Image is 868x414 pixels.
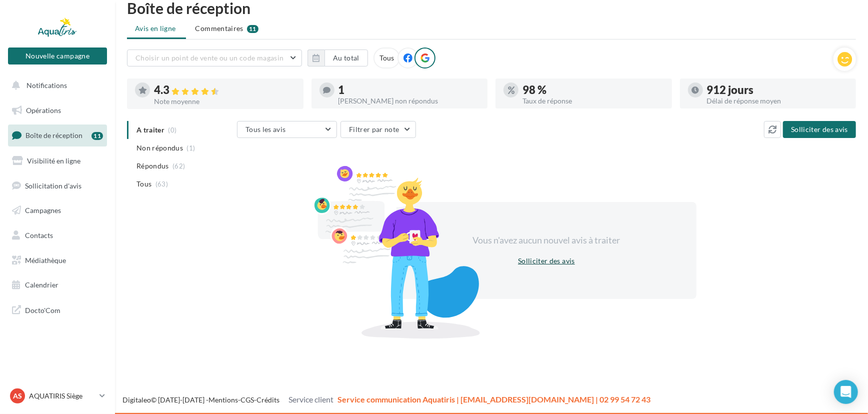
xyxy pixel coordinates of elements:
[6,274,109,295] a: Calendrier
[338,84,480,95] div: 1
[187,144,195,152] span: (1)
[155,180,168,188] span: (63)
[154,84,295,96] div: 4.3
[25,231,53,239] span: Contacts
[26,81,67,89] span: Notifications
[707,97,848,104] div: Délai de réponse moyen
[6,225,109,246] a: Contacts
[707,84,848,95] div: 912 jours
[8,47,107,64] button: Nouvelle campagne
[25,181,81,189] span: Sollicitation d'avis
[288,394,333,404] span: Service client
[25,131,82,139] span: Boîte de réception
[522,84,664,95] div: 98 %
[6,75,105,96] button: Notifications
[8,386,107,405] a: AS AQUATIRIS Siège
[13,391,22,401] span: AS
[783,121,856,138] button: Solliciter des avis
[26,106,61,114] span: Opérations
[340,121,416,138] button: Filtrer par note
[122,395,650,404] span: © [DATE]-[DATE] - - -
[208,395,238,404] a: Mentions
[237,121,337,138] button: Tous les avis
[245,125,286,133] span: Tous les avis
[6,124,109,146] a: Boîte de réception11
[135,53,283,62] span: Choisir un point de vente ou un code magasin
[6,100,109,121] a: Opérations
[514,255,579,267] button: Solliciter des avis
[6,299,109,320] a: Docto'Com
[324,49,368,66] button: Au total
[522,97,664,104] div: Taux de réponse
[91,132,103,140] div: 11
[240,395,254,404] a: CGS
[256,395,279,404] a: Crédits
[136,179,151,189] span: Tous
[25,303,60,316] span: Docto'Com
[25,280,58,289] span: Calendrier
[6,150,109,171] a: Visibilité en ligne
[6,250,109,271] a: Médiathèque
[122,395,151,404] a: Digitaleo
[307,49,368,66] button: Au total
[27,156,80,165] span: Visibilité en ligne
[127,49,302,66] button: Choisir un point de vente ou un code magasin
[834,380,858,404] div: Open Intercom Messenger
[172,162,185,170] span: (62)
[136,143,183,153] span: Non répondus
[6,175,109,196] a: Sollicitation d'avis
[338,97,480,104] div: [PERSON_NAME] non répondus
[127,0,856,15] div: Boîte de réception
[6,200,109,221] a: Campagnes
[337,394,650,404] span: Service communication Aquatiris | [EMAIL_ADDRESS][DOMAIN_NAME] | 02 99 54 72 43
[136,161,169,171] span: Répondus
[29,391,95,401] p: AQUATIRIS Siège
[25,256,66,264] span: Médiathèque
[373,47,400,68] div: Tous
[25,206,61,214] span: Campagnes
[195,23,243,33] span: Commentaires
[460,234,632,247] div: Vous n'avez aucun nouvel avis à traiter
[247,25,258,33] div: 11
[154,98,295,105] div: Note moyenne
